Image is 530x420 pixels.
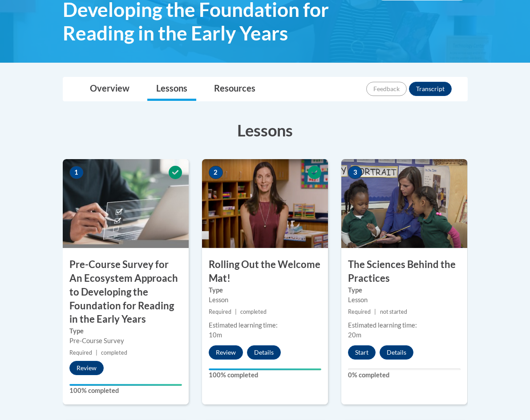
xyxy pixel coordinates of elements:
[147,77,196,101] a: Lessons
[247,345,281,360] button: Details
[348,320,461,330] div: Estimated learning time:
[209,308,231,315] span: Required
[341,258,467,285] h3: The Sciences Behind the Practices
[348,308,371,315] span: Required
[69,336,182,346] div: Pre-Course Survey
[69,166,84,179] span: 1
[348,295,461,305] div: Lesson
[209,285,321,295] label: Type
[209,331,222,339] span: 10m
[240,308,267,315] span: completed
[348,285,461,295] label: Type
[69,361,104,375] button: Review
[209,295,321,305] div: Lesson
[63,258,189,326] h3: Pre-Course Survey for An Ecosystem Approach to Developing the Foundation for Reading in the Early...
[348,166,362,179] span: 3
[69,386,182,396] label: 100% completed
[348,331,361,339] span: 20m
[101,349,127,356] span: completed
[341,159,467,248] img: Course Image
[380,345,413,360] button: Details
[374,308,376,315] span: |
[202,258,328,285] h3: Rolling Out the Welcome Mat!
[63,159,189,248] img: Course Image
[209,345,243,360] button: Review
[209,166,223,179] span: 2
[202,159,328,248] img: Course Image
[235,308,237,315] span: |
[209,368,321,370] div: Your progress
[409,82,452,96] button: Transcript
[69,384,182,386] div: Your progress
[81,77,138,101] a: Overview
[380,308,407,315] span: not started
[209,320,321,330] div: Estimated learning time:
[209,370,321,380] label: 100% completed
[205,77,264,101] a: Resources
[69,349,92,356] span: Required
[348,345,376,360] button: Start
[366,82,407,96] button: Feedback
[96,349,97,356] span: |
[348,370,461,380] label: 0% completed
[69,326,182,336] label: Type
[63,119,468,141] h3: Lessons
